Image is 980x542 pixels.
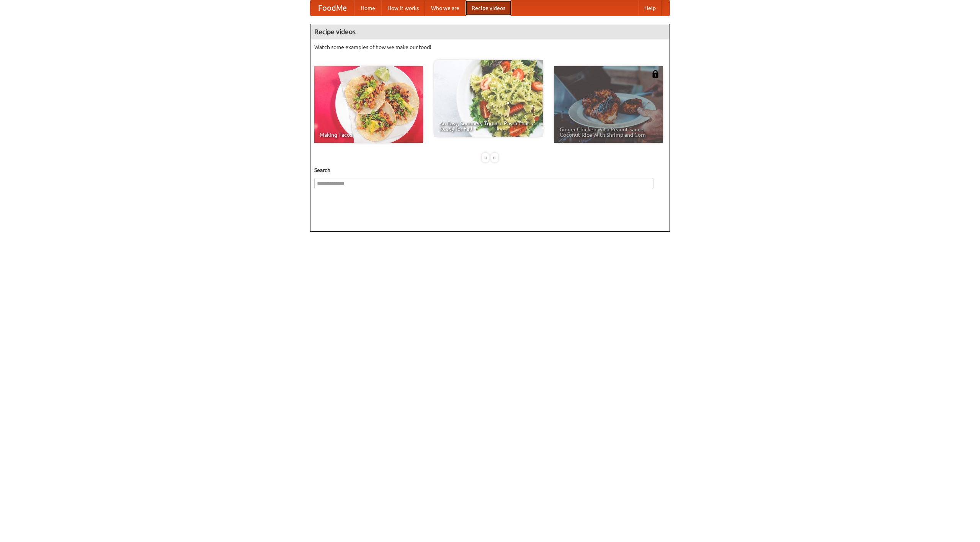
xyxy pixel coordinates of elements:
span: Making Tacos [320,132,418,138]
h5: Search [314,166,666,174]
img: 483408.png [652,70,659,78]
a: Who we are [425,0,465,16]
div: « [482,153,489,162]
a: Recipe videos [465,0,511,16]
a: Help [638,0,662,16]
p: Watch some examples of how we make our food! [314,43,666,51]
a: How it works [381,0,425,16]
a: FoodMe [310,0,354,16]
a: Home [354,0,381,16]
a: An Easy, Summery Tomato Pasta That's Ready for Fall [434,60,543,137]
a: Making Tacos [314,66,423,143]
div: » [491,153,498,162]
span: An Easy, Summery Tomato Pasta That's Ready for Fall [439,121,537,131]
h4: Recipe videos [310,24,670,39]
